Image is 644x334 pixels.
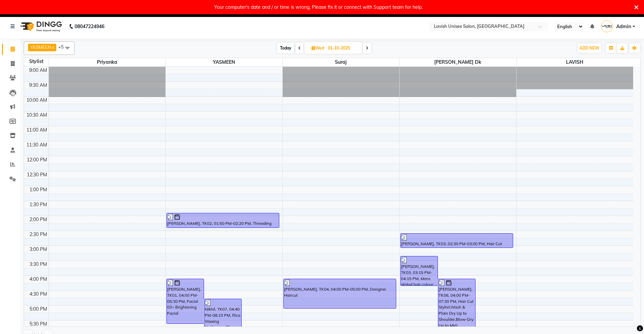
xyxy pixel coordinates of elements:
[579,45,599,51] span: ADD NEW
[17,17,64,36] img: logo
[28,201,48,208] div: 1:30 PM
[284,279,396,308] div: [PERSON_NAME], TK04, 04:00 PM-05:00 PM, Designer Haircut
[28,246,48,253] div: 3:00 PM
[214,3,423,12] div: Your computer's date and / or time is wrong, Please fix it or connect with Support team for help.
[28,291,48,298] div: 4:30 PM
[167,213,279,228] div: [PERSON_NAME], TK02, 01:50 PM-02:20 PM, Threading Eyebrows
[28,276,48,283] div: 4:00 PM
[25,112,48,119] div: 10:30 AM
[601,20,613,32] img: Admin
[578,43,601,53] button: ADD NEW
[28,67,48,74] div: 9:00 AM
[616,23,631,30] span: Admin
[167,279,204,323] div: [PERSON_NAME], TK01, 04:00 PM-05:30 PM, Facial 03+ Brightening Facial
[28,186,48,193] div: 1:00 PM
[75,17,104,36] b: 08047224946
[166,58,282,66] span: YASMEEN
[326,43,360,53] input: 2025-10-01
[28,82,48,89] div: 9:30 AM
[401,256,438,286] div: [PERSON_NAME], TK03, 03:15 PM-04:15 PM, Mens global hair colour
[28,306,48,313] div: 5:00 PM
[24,58,48,65] div: Stylist
[277,43,294,53] span: Today
[51,44,54,50] a: x
[58,44,69,50] span: +5
[30,44,51,50] span: YASMEEN
[400,58,516,66] span: [PERSON_NAME] Dk
[310,45,326,51] span: Wed
[25,126,48,134] div: 11:00 AM
[25,141,48,149] div: 11:30 AM
[283,58,399,66] span: suraj
[49,58,165,66] span: priyanka
[25,97,48,104] div: 10:00 AM
[28,216,48,223] div: 2:00 PM
[28,261,48,268] div: 3:30 PM
[517,58,633,66] span: LAVISH
[25,156,48,163] div: 12:00 PM
[25,171,48,178] div: 12:30 PM
[401,234,513,248] div: [PERSON_NAME], TK03, 02:30 PM-03:00 PM, Hair Cut Men's Haircut
[28,320,48,328] div: 5:30 PM
[28,231,48,238] div: 2:30 PM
